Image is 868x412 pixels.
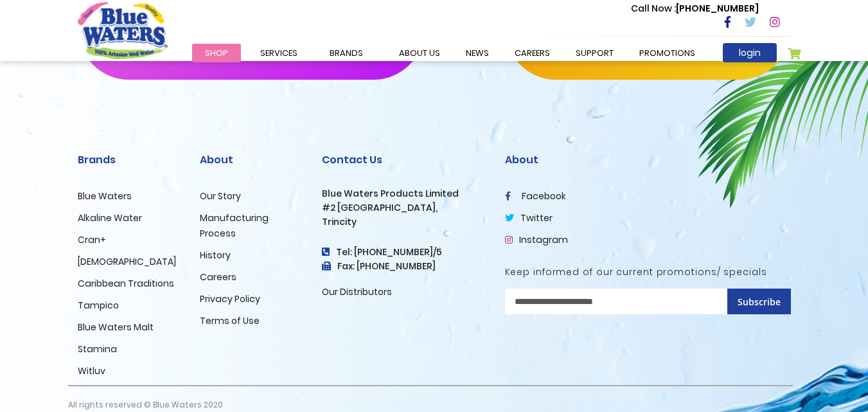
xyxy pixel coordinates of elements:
a: Stamina [78,343,117,355]
a: twitter [505,211,553,224]
p: [PHONE_NUMBER] [631,2,759,15]
a: News [453,44,502,62]
a: Terms of Use [200,314,260,327]
span: Shop [205,47,228,59]
a: Privacy Policy [200,292,260,305]
h3: Trincity [322,217,486,228]
a: facebook [505,190,566,202]
a: Alkaline Water [78,211,142,224]
a: Blue Waters Malt [78,321,154,334]
a: Witluv [78,364,105,377]
a: Cran+ [78,233,106,246]
a: Promotions [626,44,708,62]
h3: Blue Waters Products Limited [322,188,486,199]
a: Manufacturing Process [200,211,269,240]
a: Blue Waters [78,190,132,202]
a: careers [502,44,563,62]
h2: Contact Us [322,154,486,166]
h2: Brands [78,154,181,166]
span: Call Now : [631,2,676,15]
span: Services [260,47,297,59]
a: Our Distributors [322,285,392,298]
a: Our Story [200,190,241,202]
h2: About [200,154,303,166]
a: [DEMOGRAPHIC_DATA] [78,255,176,268]
a: Tampico [78,299,119,312]
h3: #2 [GEOGRAPHIC_DATA], [322,202,486,213]
a: Careers [200,271,236,283]
a: Caribbean Traditions [78,277,174,290]
button: Subscribe [727,289,791,314]
a: History [200,249,231,262]
span: Brands [330,47,363,59]
a: support [563,44,626,62]
a: login [723,43,777,62]
a: about us [386,44,453,62]
h3: Fax: [PHONE_NUMBER] [322,261,486,272]
a: Instagram [505,233,568,246]
span: Subscribe [738,296,781,308]
h5: Keep informed of our current promotions/ specials [505,267,791,278]
h2: About [505,154,791,166]
h4: Tel: [PHONE_NUMBER]/5 [322,247,486,258]
a: store logo [78,2,168,58]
